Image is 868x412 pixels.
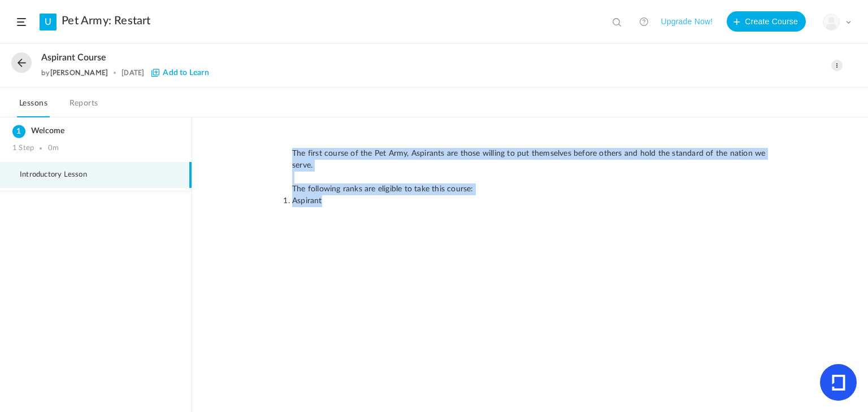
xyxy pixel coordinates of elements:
[41,52,106,63] span: Aspirant Course
[151,69,209,77] span: Add to Learn
[292,195,768,207] li: Aspirant
[292,148,768,172] p: The first course of the Pet Army, Aspirants are those willing to put themselves before others and...
[41,69,108,77] div: by
[40,14,57,30] a: U
[48,144,59,153] div: 0m
[661,11,713,32] button: Upgrade Now!
[12,126,179,136] h3: Welcome
[17,96,50,117] a: Lessons
[62,14,150,28] a: Pet Army: Restart
[50,68,108,77] a: [PERSON_NAME]
[12,144,34,153] div: 1 Step
[20,170,101,179] span: Introductory Lesson
[823,14,839,30] img: user-image.png
[67,96,101,117] a: Reports
[121,69,144,77] div: [DATE]
[292,183,768,195] p: The following ranks are eligible to take this course:
[727,11,806,32] button: Create Course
